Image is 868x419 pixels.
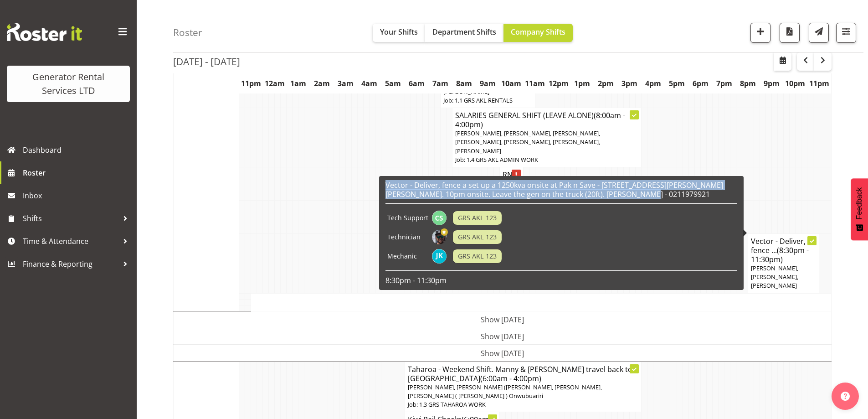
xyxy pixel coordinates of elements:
span: [PERSON_NAME], [PERSON_NAME], [PERSON_NAME], [PERSON_NAME], [PERSON_NAME], [PERSON_NAME], [PERSON... [455,129,600,155]
h4: SALARIES GENERAL SHIFT (LEAVE ALONE) [455,111,639,129]
td: Technician [385,228,430,247]
th: 1am [287,73,310,94]
th: 7pm [713,73,736,94]
td: Mechanic [385,247,430,266]
td: Show [DATE] [174,311,832,328]
td: Show [DATE] [174,345,832,362]
button: Download a PDF of the roster according to the set date range. [780,23,800,43]
button: Send a list of all shifts for the selected filtered period to all rostered employees. [809,23,829,43]
button: Feedback - Show survey [851,178,868,240]
th: 5am [381,73,405,94]
span: Dashboard [23,143,132,157]
span: Company Shifts [511,27,565,37]
span: Time & Attendance [23,234,118,248]
img: Rosterit website logo [7,23,82,41]
div: Generator Rental Services LTD [16,70,121,98]
h6: Vector - Deliver, fence a set up a 1250kva onsite at Pak n Save - [STREET_ADDRESS][PERSON_NAME][P... [385,181,737,199]
span: (8:00am - 4:00pm) [455,110,625,129]
p: Job: 1.3 GRS TAHAROA WORK [408,400,638,409]
span: Roster [23,166,132,180]
th: 1pm [570,73,594,94]
button: Your Shifts [373,24,425,42]
img: zak-c4-tapling8d06a56ee3cf7edc30ba33f1efe9ca8c.png [432,230,447,244]
th: 12am [263,73,287,94]
th: 4pm [642,73,665,94]
th: 11pm [807,73,831,94]
p: Job: 1.4 GRS AKL ADMIN WORK [455,155,639,164]
button: Company Shifts [503,24,573,42]
p: 8:30pm - 11:30pm [385,275,737,285]
span: GRS AKL 123 [458,213,497,223]
img: carl-shoebridge154.jpg [432,211,447,225]
img: james-kim10446.jpg [432,249,447,264]
button: Add a new shift [750,23,770,43]
span: Finance & Reporting [23,257,118,271]
span: [PERSON_NAME], [PERSON_NAME], [PERSON_NAME] [751,264,798,290]
button: Select a specific date within the roster. [774,52,791,71]
th: 12pm [547,73,570,94]
th: 8pm [736,73,760,94]
th: 8am [452,73,476,94]
td: Tech Support [385,208,430,228]
th: 10am [499,73,523,94]
h4: Roster [173,27,202,38]
span: GRS AKL 123 [458,232,497,242]
span: [PERSON_NAME], [PERSON_NAME] ([PERSON_NAME], [PERSON_NAME], [PERSON_NAME] ( [PERSON_NAME] ) Onwub... [408,383,602,400]
th: 2pm [594,73,618,94]
h4: RNV Meet... [503,170,520,197]
th: 6pm [689,73,713,94]
span: Department Shifts [432,27,496,37]
span: (8:30pm - 11:30pm) [751,245,809,264]
th: 3pm [618,73,642,94]
th: 4am [358,73,381,94]
span: Shifts [23,212,118,225]
th: 6am [405,73,428,94]
span: Your Shifts [380,27,418,37]
th: 9pm [760,73,784,94]
th: 11am [523,73,547,94]
h4: Vector - Deliver, fence ... [751,237,816,264]
th: 3am [334,73,358,94]
span: [PERSON_NAME], zz TRACTOR UNIT MITSI - NEW LDD63, zz TRAILER - 30FT SWING F229S, zz FENCING TRUCK... [443,52,529,96]
img: help-xxl-2.png [841,392,850,401]
th: 9am [476,73,499,94]
th: 5pm [665,73,689,94]
th: 2am [310,73,334,94]
span: (6:00am - 4:00pm) [480,373,541,383]
span: Inbox [23,189,132,202]
th: 7am [428,73,452,94]
button: Department Shifts [425,24,503,42]
p: Job: 1.1 GRS AKL RENTALS [443,96,532,105]
th: 10pm [783,73,807,94]
span: Feedback [855,187,863,219]
button: Filter Shifts [836,23,856,43]
h2: [DATE] - [DATE] [173,56,240,67]
span: GRS AKL 123 [458,251,497,261]
td: Show [DATE] [174,328,832,345]
h4: Taharoa - Weekend Shift. Manny & [PERSON_NAME] travel back to [GEOGRAPHIC_DATA] [408,365,638,383]
th: 11pm [239,73,263,94]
